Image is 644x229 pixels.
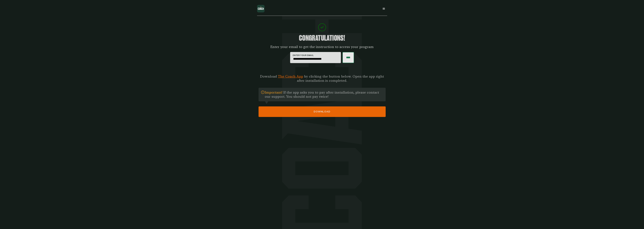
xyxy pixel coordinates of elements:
[257,5,265,12] img: logo
[265,90,383,99] p: If the app asks you to pay after installation, please contact our support. You should not pay twice!
[270,45,374,49] p: Enter your email to get the instruction to access your program
[259,74,386,83] p: Download by clicking the button below. Open the app right after installation is completed.
[299,34,345,42] h1: CONGRATULATIONS!
[293,54,338,56] span: ENTER YOUR EMAIL
[278,74,303,78] a: The Coach App
[293,57,338,61] input: ENTER YOUR EMAIL
[259,106,386,117] button: DOWNLOAD
[261,90,265,97] img: icon
[265,90,282,94] span: Important!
